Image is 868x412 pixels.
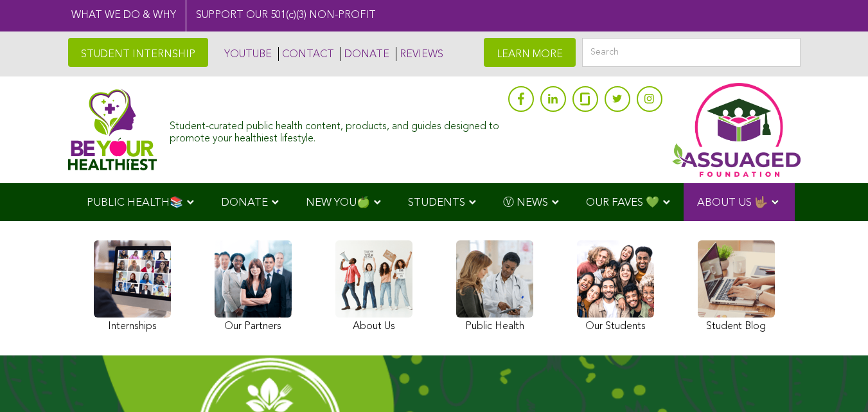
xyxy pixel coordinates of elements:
span: PUBLIC HEALTH📚 [87,197,183,208]
a: CONTACT [278,47,334,61]
a: STUDENT INTERNSHIP [68,38,208,67]
a: YOUTUBE [221,47,272,61]
span: OUR FAVES 💚 [586,197,659,208]
a: REVIEWS [396,47,443,61]
iframe: Chat Widget [804,350,868,412]
span: NEW YOU🍏 [306,197,370,208]
input: Search [582,38,801,67]
div: Student-curated public health content, products, and guides designed to promote your healthiest l... [170,114,501,145]
span: ABOUT US 🤟🏽 [697,197,768,208]
img: Assuaged App [672,83,801,177]
span: DONATE [221,197,268,208]
span: Ⓥ NEWS [503,197,548,208]
a: DONATE [341,47,389,61]
img: glassdoor [580,93,589,105]
span: STUDENTS [408,197,465,208]
div: Navigation Menu [68,183,801,221]
img: Assuaged [68,89,157,170]
a: LEARN MORE [484,38,576,67]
